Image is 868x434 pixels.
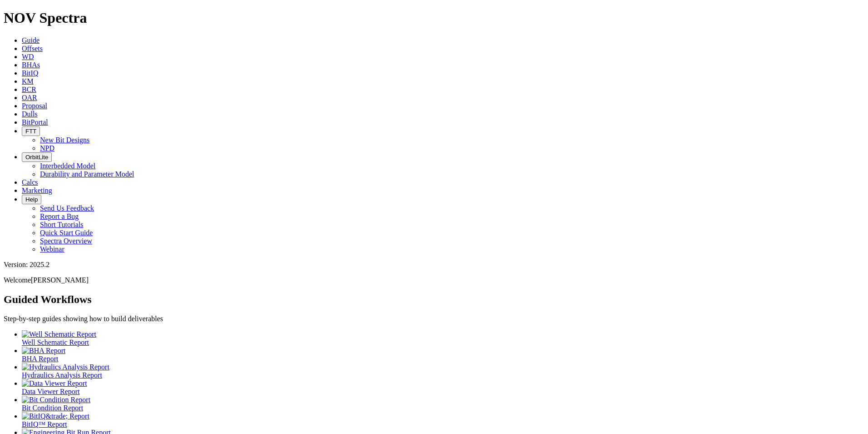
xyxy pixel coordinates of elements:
[40,229,93,237] a: Quick Start Guide
[40,136,89,144] a: New Bit Designs
[4,315,864,323] p: Step-by-step guides showing how to build deliverables
[4,261,864,269] div: Version: 2025.2
[22,347,65,355] img: BHA Report
[4,276,864,284] p: Welcome
[22,379,864,395] a: Data Viewer Report Data Viewer Report
[25,154,48,161] span: OrbitLite
[22,77,34,85] a: KM
[22,152,52,162] button: OrbitLite
[22,187,52,194] a: Marketing
[22,126,40,136] button: FTT
[22,396,864,412] a: Bit Condition Report Bit Condition Report
[22,53,34,61] a: WD
[31,276,89,284] span: [PERSON_NAME]
[25,128,36,135] span: FTT
[22,45,43,52] a: Offsets
[22,355,58,363] span: BHA Report
[22,412,864,428] a: BitIQ&trade; Report BitIQ™ Report
[22,330,864,346] a: Well Schematic Report Well Schematic Report
[22,388,80,395] span: Data Viewer Report
[40,144,54,152] a: NPD
[22,363,109,371] img: Hydraulics Analysis Report
[22,338,89,346] span: Well Schematic Report
[22,330,96,338] img: Well Schematic Report
[22,379,87,388] img: Data Viewer Report
[22,363,864,379] a: Hydraulics Analysis Report Hydraulics Analysis Report
[40,204,94,212] a: Send Us Feedback
[40,245,64,253] a: Webinar
[22,61,40,69] a: BHAs
[4,10,864,26] h1: NOV Spectra
[4,293,864,306] h2: Guided Workflows
[40,221,84,228] a: Short Tutorials
[22,371,102,379] span: Hydraulics Analysis Report
[22,178,38,186] a: Calcs
[40,170,134,178] a: Durability and Parameter Model
[22,396,90,404] img: Bit Condition Report
[22,36,39,44] a: Guide
[22,347,864,363] a: BHA Report BHA Report
[22,420,67,428] span: BitIQ™ Report
[22,110,38,118] a: Dulls
[22,412,89,420] img: BitIQ&trade; Report
[22,404,83,412] span: Bit Condition Report
[22,94,37,101] a: OAR
[40,237,92,245] a: Spectra Overview
[25,196,38,203] span: Help
[22,195,41,204] button: Help
[40,212,79,220] a: Report a Bug
[22,102,47,110] a: Proposal
[22,69,38,77] a: BitIQ
[22,86,36,93] a: BCR
[22,118,48,126] a: BitPortal
[40,162,95,170] a: Interbedded Model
